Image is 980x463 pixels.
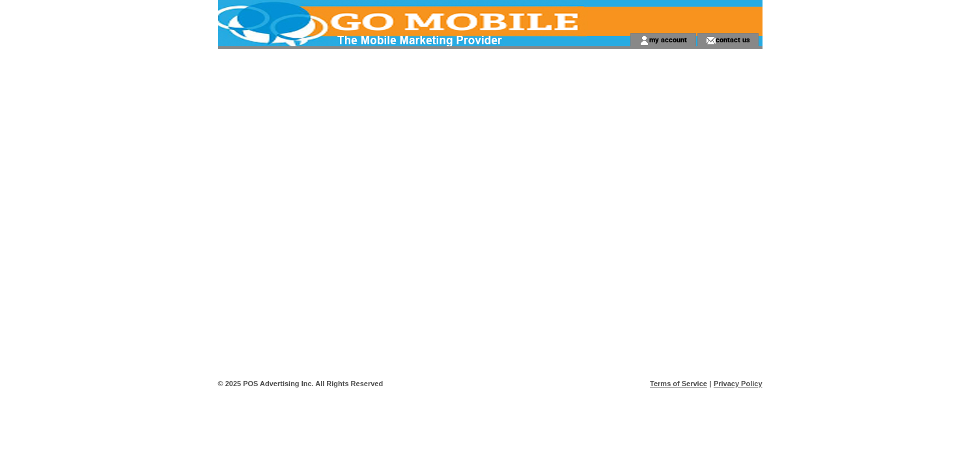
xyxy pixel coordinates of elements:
span: | [709,380,711,387]
a: Terms of Service [650,380,707,387]
a: contact us [716,35,750,44]
img: contact_us_icon.gif;jsessionid=6CCEB9AC2B78BB04FB5EA4DCB7FBB595 [706,35,716,46]
a: my account [649,35,687,44]
a: Privacy Policy [714,380,763,387]
img: account_icon.gif;jsessionid=6CCEB9AC2B78BB04FB5EA4DCB7FBB595 [639,35,649,46]
span: © 2025 POS Advertising Inc. All Rights Reserved [218,380,384,387]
